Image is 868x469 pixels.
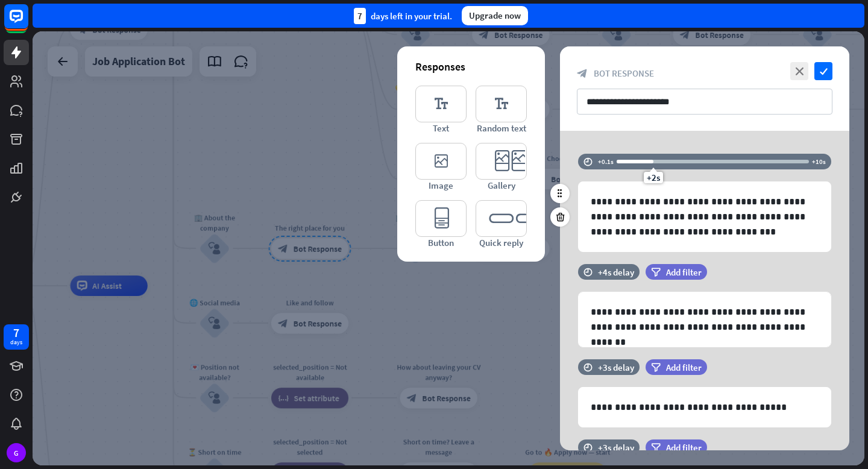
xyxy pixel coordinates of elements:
[10,338,22,347] div: days
[666,362,702,373] span: Add filter
[583,268,593,276] i: time
[583,157,593,166] i: time
[583,363,593,371] i: time
[583,443,593,452] i: time
[13,327,19,338] div: 7
[7,443,26,462] div: G
[790,62,808,80] i: close
[4,324,29,350] a: 7 days
[647,172,660,183] span: +2s
[10,5,46,41] button: Open LiveChat chat widget
[598,266,634,278] div: +4s delay
[594,68,654,79] span: Bot Response
[812,157,826,166] div: +10s
[651,268,661,277] i: filter
[666,266,702,278] span: Add filter
[354,8,366,24] div: 7
[598,157,614,166] div: +0.1s
[462,6,528,25] div: Upgrade now
[814,62,832,80] i: check
[651,363,661,372] i: filter
[354,8,452,24] div: days left in your trial.
[598,442,634,453] div: +3s delay
[666,442,702,453] span: Add filter
[577,68,588,79] i: block_bot_response
[598,362,634,373] div: +3s delay
[651,443,661,452] i: filter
